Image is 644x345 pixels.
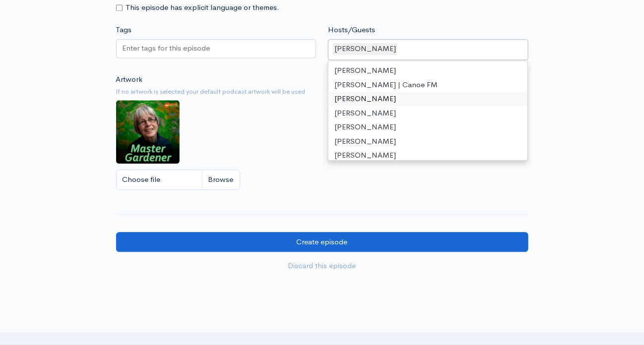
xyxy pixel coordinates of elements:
div: [PERSON_NAME] [328,106,527,120]
div: [PERSON_NAME] [328,134,527,149]
input: Enter tags for this episode [123,43,212,54]
label: Tags [116,24,132,36]
div: [PERSON_NAME] [328,92,527,106]
label: This episode has explicit language or themes. [126,2,280,13]
div: [PERSON_NAME] [328,148,527,163]
div: [PERSON_NAME] [333,43,397,55]
div: [PERSON_NAME] [328,63,527,78]
label: Artwork [116,74,143,85]
input: Create episode [116,232,528,252]
label: Hosts/Guests [328,24,375,36]
div: [PERSON_NAME] [328,120,527,134]
div: [PERSON_NAME] | Canoe FM [328,78,527,92]
small: If no artwork is selected your default podcast artwork will be used [116,87,528,97]
a: Discard this episode [116,256,528,276]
